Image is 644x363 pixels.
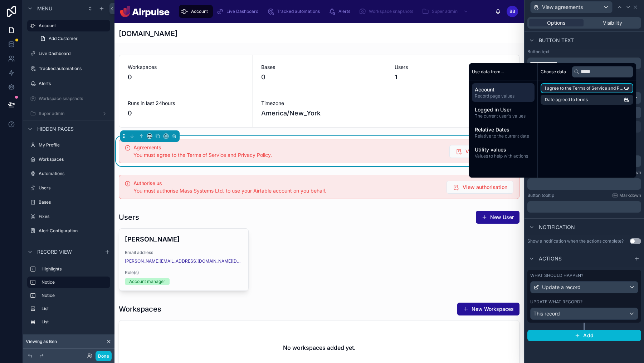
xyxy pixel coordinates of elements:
span: Values to help with actions [475,153,532,159]
div: scrollable content [469,80,537,165]
img: App logo [120,6,170,17]
span: Visibility [603,19,622,26]
span: Record view [37,248,72,255]
a: Workspace snapshots [357,5,418,18]
button: This record [530,308,638,320]
a: My Profile [27,139,110,151]
span: Use data from... [472,69,504,75]
span: Markdown [619,193,641,198]
label: Notice [42,279,104,285]
a: Markdown [612,193,641,198]
span: Notification [539,224,575,231]
a: Bases [27,197,110,208]
a: Workspace snapshots [27,93,110,104]
span: Update a record [542,284,581,291]
span: Relative to the current date [475,133,532,139]
span: Live Dashboard [226,9,258,14]
span: Tracked automations [277,9,320,14]
button: Done [96,351,112,361]
span: This record [533,310,560,317]
a: Super admin [27,108,110,119]
h1: [DOMAIN_NAME] [119,29,177,39]
a: Alerts [27,78,110,89]
label: Fixes [39,214,109,219]
label: Super admin [39,111,99,116]
label: Button text [527,49,550,55]
button: View agreements [449,145,513,158]
label: Button tooltip [527,193,554,198]
label: Workspace snapshots [39,96,109,101]
div: scrollable content [527,178,641,190]
span: Hidden pages [37,125,74,133]
span: Actions [539,255,562,262]
span: Account [475,86,532,93]
button: Update a record [530,281,638,293]
span: View agreements [542,4,583,11]
span: Button text [539,37,574,44]
span: Super admin [432,9,458,14]
span: Account [191,9,208,14]
span: Viewing as Ben [26,339,57,344]
label: Live Dashboard [39,51,109,56]
span: Alerts [338,9,350,14]
label: Bases [39,199,109,205]
a: Alert Configuration [27,225,110,237]
div: scrollable content [175,4,495,19]
span: Options [547,19,565,26]
button: View agreements [530,1,613,13]
a: Account [179,5,213,18]
span: Relative Dates [475,126,532,133]
a: Fixes [27,211,110,222]
span: Utility values [475,146,532,153]
a: Account [27,20,110,31]
a: Alerts [326,5,355,18]
span: Add Customer [49,36,78,41]
div: scrollable content [527,201,641,213]
label: List [42,306,107,312]
a: Super admin [420,5,472,18]
label: Users [39,185,109,191]
label: Tracked automations [39,66,109,71]
span: View agreements [465,148,507,155]
div: You must agree to the Terms of Service and Privacy Policy. [133,151,444,159]
span: You must agree to the Terms of Service and Privacy Policy. [133,152,272,158]
span: Logged in User [475,106,532,113]
label: Highlights [42,266,107,272]
label: Alert Configuration [39,228,109,234]
a: Automations [27,168,110,179]
label: My Profile [39,142,109,148]
a: Tracked automations [27,63,110,74]
label: Account [39,23,106,29]
label: List [42,319,107,325]
label: Notice [42,293,107,298]
a: Tracked automations [265,5,325,18]
span: The current user's values [475,113,532,119]
span: Workspace snapshots [369,9,413,14]
label: Update what record? [530,299,582,305]
label: Automations [39,171,109,176]
a: Add Customer [36,33,110,44]
button: Add [527,330,641,341]
span: Choose data [541,69,566,75]
a: Workspaces [27,154,110,165]
label: What should happen? [530,273,583,278]
label: Workspaces [39,156,109,162]
span: Record page values [475,93,532,99]
h5: Agreements [133,145,444,150]
span: Menu [37,5,52,12]
label: Alerts [39,81,109,86]
span: BB [509,9,515,14]
div: scrollable content [23,260,114,335]
div: Show a notification when the actions complete? [527,238,624,244]
span: Add [583,332,594,339]
a: Users [27,182,110,194]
